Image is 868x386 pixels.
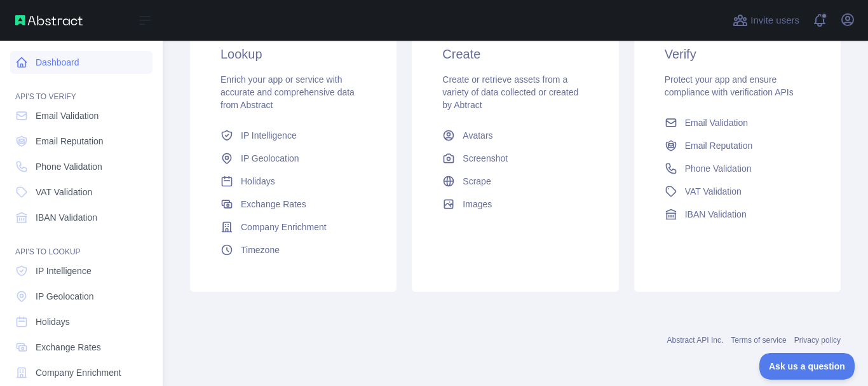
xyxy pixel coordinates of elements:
[10,259,153,282] a: IP Intelligence
[220,45,366,63] h3: Lookup
[685,162,752,175] span: Phone Validation
[794,336,841,345] a: Privacy policy
[463,198,492,210] span: Images
[463,152,508,165] span: Screenshot
[241,175,275,188] span: Holidays
[215,238,371,261] a: Timezone
[660,157,815,180] a: Phone Validation
[665,74,794,97] span: Protect your app and ensure compliance with verification APIs
[660,203,815,226] a: IBAN Validation
[685,116,748,129] span: Email Validation
[685,185,742,198] span: VAT Validation
[10,76,153,102] div: API'S TO VERIFY
[437,147,593,170] a: Screenshot
[10,155,153,178] a: Phone Validation
[660,111,815,134] a: Email Validation
[241,198,306,210] span: Exchange Rates
[15,15,83,25] img: Abstract API
[215,216,371,238] a: Company Enrichment
[215,170,371,193] a: Holidays
[463,129,492,142] span: Avatars
[36,341,101,354] span: Exchange Rates
[10,285,153,308] a: IP Geolocation
[10,231,153,257] div: API'S TO LOOKUP
[665,45,810,63] h3: Verify
[10,181,153,203] a: VAT Validation
[437,124,593,147] a: Avatars
[437,193,593,216] a: Images
[437,170,593,193] a: Scrape
[730,10,802,31] button: Invite users
[36,366,121,379] span: Company Enrichment
[241,152,299,165] span: IP Geolocation
[220,74,355,110] span: Enrich your app or service with accurate and comprehensive data from Abstract
[463,175,491,188] span: Scrape
[36,290,94,303] span: IP Geolocation
[10,336,153,359] a: Exchange Rates
[731,336,786,345] a: Terms of service
[759,353,855,380] iframe: Toggle Customer Support
[215,147,371,170] a: IP Geolocation
[10,361,153,384] a: Company Enrichment
[241,221,327,233] span: Company Enrichment
[36,135,104,148] span: Email Reputation
[660,180,815,203] a: VAT Validation
[685,208,747,221] span: IBAN Validation
[10,104,153,127] a: Email Validation
[36,315,70,328] span: Holidays
[10,130,153,153] a: Email Reputation
[10,310,153,333] a: Holidays
[750,13,799,28] span: Invite users
[10,206,153,229] a: IBAN Validation
[36,265,92,277] span: IP Intelligence
[36,211,97,224] span: IBAN Validation
[36,109,98,122] span: Email Validation
[215,124,371,147] a: IP Intelligence
[442,74,578,110] span: Create or retrieve assets from a variety of data collected or created by Abtract
[36,160,102,173] span: Phone Validation
[241,244,280,256] span: Timezone
[215,193,371,216] a: Exchange Rates
[660,134,815,157] a: Email Reputation
[241,129,297,142] span: IP Intelligence
[685,139,753,152] span: Email Reputation
[442,45,588,63] h3: Create
[10,51,153,74] a: Dashboard
[667,336,724,345] a: Abstract API Inc.
[36,186,92,198] span: VAT Validation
